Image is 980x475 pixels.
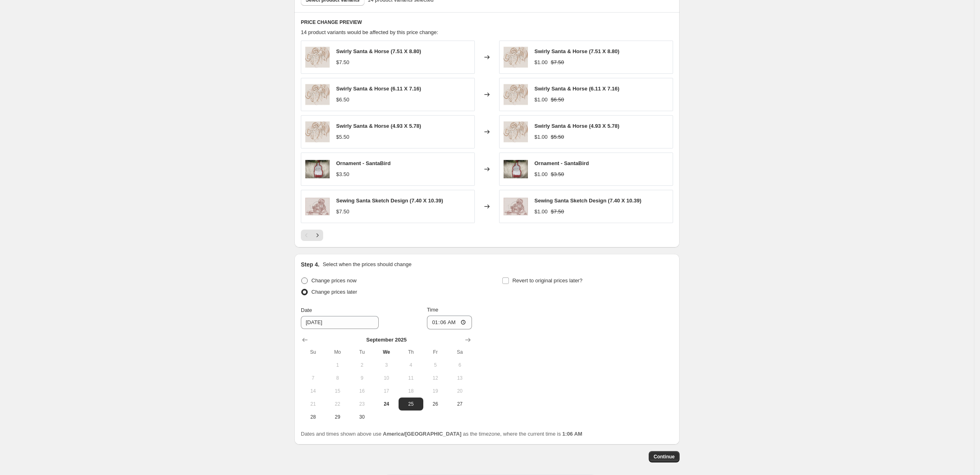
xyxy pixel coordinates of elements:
[448,398,472,411] button: Saturday September 27 2025
[325,372,350,385] button: Monday September 8 2025
[451,362,469,368] span: 6
[305,82,330,107] img: swirly-santa-horse-7-51-x-8-80-785_80x.webp
[305,157,330,181] img: ornament-santabird-972_80x.webp
[336,86,421,92] span: Swirly Santa & Horse (6.11 X 7.16)
[311,289,357,295] span: Change prices later
[427,375,444,381] span: 12
[423,398,448,411] button: Friday September 26 2025
[504,120,528,144] img: swirly-santa-horse-7-51-x-8-80-785_80x.webp
[462,334,474,346] button: Show next month, October 2025
[353,349,371,355] span: Tu
[448,385,472,398] button: Saturday September 20 2025
[427,362,444,368] span: 5
[399,372,423,385] button: Thursday September 11 2025
[504,157,528,181] img: ornament-santabird-972_80x.webp
[534,133,548,141] div: $1.00
[325,346,350,359] th: Monday
[377,388,395,394] span: 17
[301,19,673,26] h6: PRICE CHANGE PREVIEW
[504,45,528,69] img: swirly-santa-horse-7-51-x-8-80-785_80x.webp
[325,398,350,411] button: Monday September 22 2025
[301,398,325,411] button: Sunday September 21 2025
[534,96,548,104] div: $1.00
[402,375,420,381] span: 11
[534,160,589,166] span: Ornament - SantaBird
[336,133,350,141] div: $5.50
[301,316,379,329] input: 9/24/2025
[402,388,420,394] span: 18
[323,260,412,269] p: Select when the prices should change
[336,123,421,129] span: Swirly Santa & Horse (4.93 X 5.78)
[328,375,346,381] span: 8
[534,48,620,54] span: Swirly Santa & Horse (7.51 X 8.80)
[427,388,444,394] span: 19
[551,133,564,141] strike: $5.50
[305,45,330,69] img: swirly-santa-horse-7-51-x-8-80-785_80x.webp
[301,411,325,423] button: Sunday September 28 2025
[374,398,399,411] button: Today Wednesday September 24 2025
[328,349,346,355] span: Mo
[304,401,322,407] span: 21
[377,401,395,407] span: 24
[504,194,528,219] img: sewing-santa-sketch-design-7-40-x-10-39-795_80x.webp
[427,349,444,355] span: Fr
[451,388,469,394] span: 20
[328,388,346,394] span: 15
[350,385,374,398] button: Tuesday September 16 2025
[301,385,325,398] button: Sunday September 14 2025
[377,349,395,355] span: We
[377,375,395,381] span: 10
[336,208,350,216] div: $7.50
[402,362,420,368] span: 4
[534,58,548,67] div: $1.00
[350,372,374,385] button: Tuesday September 9 2025
[423,359,448,372] button: Friday September 5 2025
[350,411,374,423] button: Tuesday September 30 2025
[649,451,680,462] button: Continue
[427,307,438,313] span: Time
[301,260,320,269] h2: Step 4.
[350,398,374,411] button: Tuesday September 23 2025
[353,414,371,420] span: 30
[451,349,469,355] span: Sa
[328,401,346,407] span: 22
[448,346,472,359] th: Saturday
[448,359,472,372] button: Saturday September 6 2025
[328,414,346,420] span: 29
[399,346,423,359] th: Thursday
[336,170,350,178] div: $3.50
[304,349,322,355] span: Su
[374,372,399,385] button: Wednesday September 10 2025
[301,230,323,241] nav: Pagination
[448,372,472,385] button: Saturday September 13 2025
[336,58,350,67] div: $7.50
[374,359,399,372] button: Wednesday September 3 2025
[301,307,312,313] span: Date
[534,198,641,204] span: Sewing Santa Sketch Design (7.40 X 10.39)
[304,388,322,394] span: 14
[353,401,371,407] span: 23
[654,454,675,460] span: Continue
[513,277,583,284] span: Revert to original prices later?
[353,362,371,368] span: 2
[374,346,399,359] th: Wednesday
[451,375,469,381] span: 13
[402,401,420,407] span: 25
[534,208,548,216] div: $1.00
[423,346,448,359] th: Friday
[301,431,582,437] span: Dates and times shown above use as the timezone, where the current time is
[301,346,325,359] th: Sunday
[551,208,564,216] strike: $7.50
[350,359,374,372] button: Tuesday September 2 2025
[399,385,423,398] button: Thursday September 18 2025
[325,385,350,398] button: Monday September 15 2025
[305,120,330,144] img: swirly-santa-horse-7-51-x-8-80-785_80x.webp
[534,170,548,178] div: $1.00
[328,362,346,368] span: 1
[336,198,443,204] span: Sewing Santa Sketch Design (7.40 X 10.39)
[312,230,323,241] button: Next
[305,194,330,219] img: sewing-santa-sketch-design-7-40-x-10-39-795_80x.webp
[399,359,423,372] button: Thursday September 4 2025
[551,170,564,178] strike: $3.50
[562,431,582,437] b: 1:06 AM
